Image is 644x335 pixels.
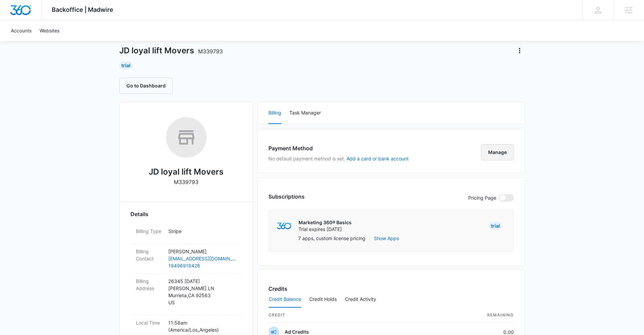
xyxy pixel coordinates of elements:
[35,20,64,41] a: Websites
[168,278,237,306] p: 26345 [DATE][PERSON_NAME] LN Murrieta , CA 92563 US
[174,178,198,186] p: M339793
[52,6,113,13] span: Backoffice | Madwire
[309,291,337,308] button: Credit Holds
[168,228,237,235] p: Stripe
[268,102,281,124] button: Billing
[130,210,148,218] span: Details
[347,156,409,161] button: Add a card or bank account
[299,219,352,226] p: Marketing 360® Basics
[130,244,242,274] div: Billing Contact[PERSON_NAME][EMAIL_ADDRESS][DOMAIN_NAME]19496918426
[136,228,163,235] dt: Billing Type
[119,46,223,56] h1: JD loyal lift Movers
[289,102,321,124] button: Task Manager
[481,144,514,160] button: Manage
[136,278,163,292] dt: Billing Address
[298,235,365,242] p: 7 apps, custom license pricing
[268,308,442,323] th: credit
[7,20,35,41] a: Accounts
[269,291,301,308] button: Credit Balance
[268,192,305,201] h3: Subscriptions
[468,194,496,202] p: Pricing Page
[514,45,525,56] button: Actions
[136,248,163,262] dt: Billing Contact
[130,274,242,315] div: Billing Address26345 [DATE][PERSON_NAME] LNMurrieta,CA 92563US
[489,222,502,230] div: Trial
[119,78,173,94] button: Go to Dashboard
[268,155,409,162] p: No default payment method is set.
[268,144,409,152] h3: Payment Method
[168,262,237,269] a: 19496918426
[277,223,291,230] img: marketing360Logo
[374,235,399,242] button: Show Apps
[168,248,237,255] p: [PERSON_NAME]
[198,48,223,55] span: M339793
[268,285,287,293] h3: Credits
[149,166,223,178] h2: JD loyal lift Movers
[345,291,376,308] button: Credit Activity
[299,226,352,233] p: Trial expires [DATE]
[130,224,242,244] div: Billing TypeStripe
[168,319,237,333] p: 11:58am ( America/Los_Angeles )
[168,255,237,262] a: [EMAIL_ADDRESS][DOMAIN_NAME]
[119,61,133,70] div: Trial
[442,308,514,323] th: Remaining
[136,319,163,326] dt: Local Time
